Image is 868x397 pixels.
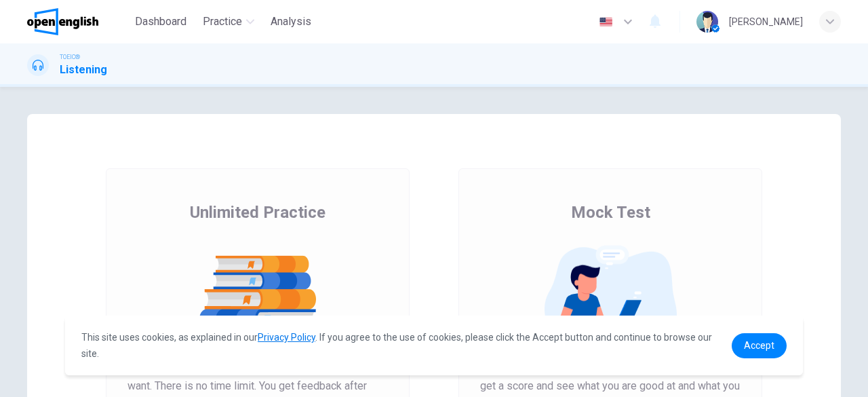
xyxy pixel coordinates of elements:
button: Practice [197,10,260,34]
span: Mock Test [571,202,650,223]
span: Accept [744,340,774,351]
span: Practice [203,14,242,30]
img: en [597,17,614,27]
a: dismiss cookie message [732,333,787,358]
span: TOEIC® [60,52,80,62]
img: Profile picture [696,11,718,33]
a: Privacy Policy [258,332,315,343]
div: [PERSON_NAME] [729,14,803,30]
div: cookieconsent [65,316,803,375]
img: OpenEnglish logo [27,8,98,35]
button: Analysis [265,10,317,34]
button: Dashboard [130,10,192,34]
span: Unlimited Practice [190,202,325,223]
a: OpenEnglish logo [27,8,130,35]
span: Analysis [271,14,311,30]
h1: Listening [60,62,107,78]
span: This site uses cookies, as explained in our . If you agree to the use of cookies, please click th... [81,332,712,359]
span: Dashboard [135,14,186,30]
